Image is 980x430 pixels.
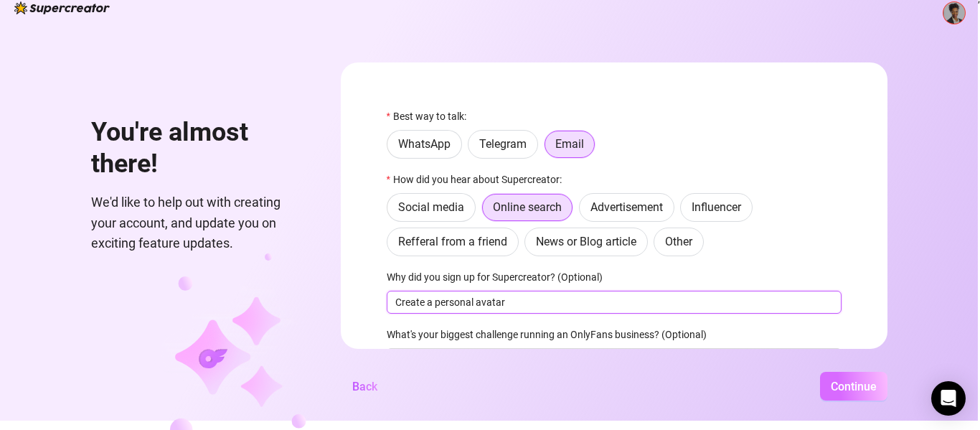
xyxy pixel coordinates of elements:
[831,380,877,393] span: Continue
[387,327,716,342] label: What's your biggest challenge running an OnlyFans business? (Optional)
[398,200,464,214] span: Social media
[943,2,965,24] img: ACg8ocLzP9o5i02KfIbJWEKKpSlvEf9Oj6bgbhOmjLaKtnxGFpw1z41nHA=s96-c
[91,117,306,179] h1: You're almost there!
[14,1,110,14] img: logo
[536,235,636,248] span: News or Blog article
[692,200,741,214] span: Influencer
[398,235,507,248] span: Refferal from a friend
[341,372,389,401] button: Back
[387,108,476,124] label: Best way to talk:
[493,200,562,214] span: Online search
[387,291,842,314] input: Why did you sign up for Supercreator? (Optional)
[398,137,451,151] span: WhatsApp
[555,137,584,151] span: Email
[479,137,527,151] span: Telegram
[91,192,306,253] span: We'd like to help out with creating your account, and update you on exciting feature updates.
[665,235,692,248] span: Other
[387,172,571,187] label: How did you hear about Supercreator:
[387,269,612,285] label: Why did you sign up for Supercreator? (Optional)
[931,381,966,416] div: Open Intercom Messenger
[387,348,842,371] input: What's your biggest challenge running an OnlyFans business? (Optional)
[590,200,663,214] span: Advertisement
[352,380,377,393] span: Back
[820,372,887,401] button: Continue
